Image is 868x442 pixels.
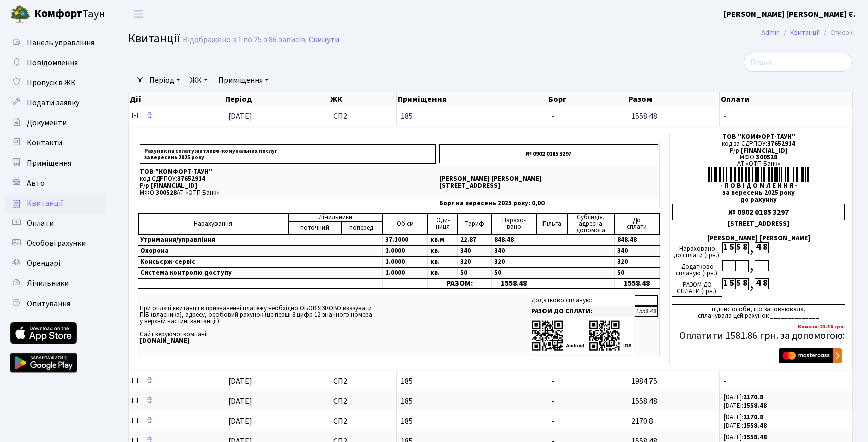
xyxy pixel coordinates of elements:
td: РАЗОМ: [427,278,491,289]
td: Утримання/управління [138,234,288,246]
span: - [724,112,848,120]
b: [PERSON_NAME] [PERSON_NAME] Є. [724,9,856,20]
div: ТОВ "КОМФОРТ-ТАУН" [672,134,845,140]
a: Квитанції [5,193,105,213]
div: за вересень 2025 року [672,190,845,196]
span: Опитування [27,298,70,309]
td: При оплаті квитанції в призначенні платежу необхідно ОБОВ'ЯЗКОВО вказувати ПІБ (власника), адресу... [138,293,473,355]
span: 2170.8 [631,416,653,427]
span: Пропуск в ЖК [27,77,76,88]
td: 37.1000 [383,234,427,246]
td: 1.0000 [383,245,427,256]
span: 300528 [756,153,777,162]
a: Документи [5,113,105,133]
div: Додатково сплачую (грн.): [672,260,722,278]
div: 5 [735,278,742,289]
a: Авто [5,173,105,193]
span: Особові рахунки [27,238,86,249]
a: Оплати [5,213,105,233]
td: 848.48 [491,234,536,246]
span: Контакти [27,137,62,149]
td: Субсидія, адресна допомога [567,214,614,234]
span: 1558.48 [631,111,657,122]
span: 1984.75 [631,376,657,387]
p: МФО: АТ «ОТП Банк» [140,190,436,196]
div: Нараховано до сплати (грн.): [672,242,722,260]
td: Нарахування [138,214,288,234]
a: Контакти [5,133,105,153]
td: кв. [427,245,458,256]
p: № 0902 0185 3297 [439,144,658,163]
a: Подати заявку [5,93,105,113]
a: Опитування [5,293,105,314]
span: 37652914 [177,174,205,183]
span: 185 [401,377,542,385]
td: 50 [458,267,491,278]
a: Пропуск в ЖК [5,73,105,93]
th: Борг [547,92,627,106]
a: Квитанції [790,27,820,38]
div: - П О В І Д О М Л Е Н Н Я - [672,183,845,189]
p: [PERSON_NAME] [PERSON_NAME] [439,176,658,182]
p: Борг на вересень 2025 року: 0,00 [439,200,658,207]
td: 50 [491,267,536,278]
p: [STREET_ADDRESS] [439,183,658,189]
div: 4 [755,278,762,289]
span: [DATE] [228,376,252,387]
span: Оплати [27,218,54,229]
td: 320 [458,256,491,267]
span: СП2 [333,397,392,405]
span: - [551,416,554,427]
a: Орендарі [5,253,105,273]
td: Об'єм [383,214,427,234]
th: Період [224,92,330,106]
b: 1558.48 [743,433,767,442]
nav: breadcrumb [746,22,868,43]
small: [DATE]: [724,413,763,422]
a: Приміщення [5,153,105,173]
div: , [748,260,755,272]
td: поперед. [341,222,383,234]
span: СП2 [333,377,392,385]
b: 1558.48 [743,401,767,410]
td: поточний [288,222,341,234]
span: Квитанції [128,30,180,47]
span: Таун [34,6,105,23]
div: 8 [762,242,768,253]
span: СП2 [333,112,392,120]
img: logo.png [10,4,30,24]
li: Список [820,27,853,38]
h5: Оплатити 1581.86 грн. за допомогою: [672,330,845,342]
div: 8 [762,278,768,289]
span: Приміщення [27,158,71,169]
div: [STREET_ADDRESS] [672,221,845,227]
td: 1558.48 [635,306,658,317]
td: 50 [614,267,659,278]
span: Квитанції [27,198,63,209]
td: 1.0000 [383,267,427,278]
span: - [551,396,554,407]
p: Р/р: [140,183,436,189]
span: [DATE] [228,416,252,427]
th: Дії [129,92,224,106]
small: [DATE]: [724,433,767,442]
div: 8 [742,278,748,289]
span: - [724,377,848,385]
td: 340 [491,245,536,256]
td: Додатково сплачую: [529,295,634,306]
button: Переключити навігацію [126,6,151,22]
img: Masterpass [779,348,842,363]
div: 1 [722,242,729,253]
b: Комісія: 23.38 грн. [798,323,845,330]
a: Скинути [309,35,339,45]
span: 185 [401,112,542,120]
a: ЖК [186,72,212,89]
td: 1558.48 [614,278,659,289]
td: РАЗОМ ДО СПЛАТИ: [529,306,634,317]
td: Нарахо- вано [491,214,536,234]
span: - [551,111,554,122]
b: 2170.8 [743,413,763,422]
span: Авто [27,178,45,189]
b: [DOMAIN_NAME] [140,336,190,345]
td: Пільга [536,214,567,234]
